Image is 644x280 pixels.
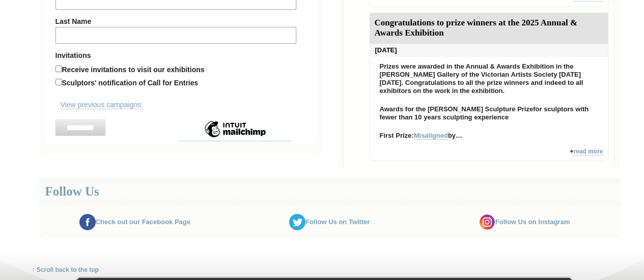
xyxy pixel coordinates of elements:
p: Prizes were awarded in the Annual & Awards Exhibition in the [PERSON_NAME] Gallery of the Victori... [375,60,603,98]
strong: Invitations [55,51,296,59]
strong: Awards for the [PERSON_NAME] Sculpture Prize [380,105,534,113]
img: instagram.png [479,214,495,230]
p: : by… [375,129,603,142]
a: View previous campaigns. [61,101,143,109]
a: ↑ Scroll back to the top [32,266,99,274]
div: + [369,147,609,161]
strong: First Prize [380,132,412,139]
a: Misaligned [414,132,448,140]
div: Congratulations to prize winners at the 2025 Annual & Awards Exhibition [370,13,608,44]
img: Intuit Mailchimp [179,119,291,139]
label: Receive invitations to visit our exhibitions [62,66,205,74]
a: Follow Us on Instagram [479,218,570,226]
a: read more [573,148,603,155]
a: Intuit Mailchimp [179,133,291,141]
img: facebook.png [79,214,96,230]
div: [DATE] [370,44,608,57]
a: Check out our Facebook Page [79,218,190,226]
label: Last Name [55,17,296,25]
p: for sculptors with fewer than 10 years sculpting experience [375,103,603,124]
a: Follow Us on Twitter [289,218,370,226]
div: Follow Us [40,178,620,205]
img: twitter.png [289,214,305,230]
label: Sculptors' notification of Call for Entries [62,79,199,87]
